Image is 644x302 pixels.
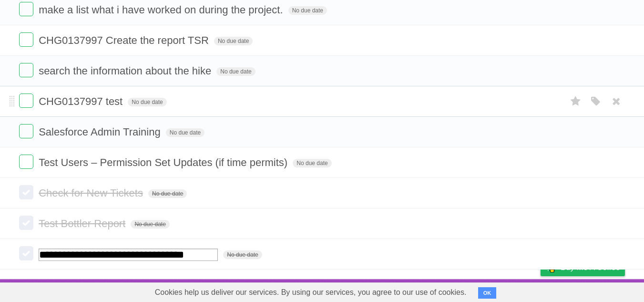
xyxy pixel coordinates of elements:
[288,6,327,15] span: No due date
[19,63,33,77] label: Done
[39,126,163,138] span: Salesforce Admin Training
[128,98,166,106] span: No due date
[145,283,476,302] span: Cookies help us deliver our services. By using our services, you agree to our use of cookies.
[478,287,497,299] button: OK
[496,281,517,300] a: Terms
[19,246,33,260] label: Done
[528,281,553,300] a: Privacy
[39,34,211,46] span: CHG0137997 Create the report TSR
[223,250,262,259] span: No due date
[567,94,585,109] label: Star task
[19,2,33,16] label: Done
[19,155,33,169] label: Done
[19,216,33,230] label: Done
[19,94,33,108] label: Done
[19,185,33,199] label: Done
[131,220,169,229] span: No due date
[148,189,187,198] span: No due date
[414,281,434,300] a: About
[214,37,253,45] span: No due date
[39,218,128,229] span: Test Bottler Report
[19,124,33,138] label: Done
[445,281,484,300] a: Developers
[39,187,145,199] span: Check for New Tickets
[293,159,331,167] span: No due date
[39,95,125,107] span: CHG0137997 test
[565,281,625,300] a: Suggest a feature
[39,4,285,16] span: make a list what i have worked on during the project.
[166,128,204,137] span: No due date
[39,156,290,168] span: Test Users – Permission Set Updates (if time permits)
[19,32,33,47] label: Done
[39,65,214,77] span: search the information about the hike
[216,67,255,76] span: No due date
[561,259,620,276] span: Buy me a coffee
